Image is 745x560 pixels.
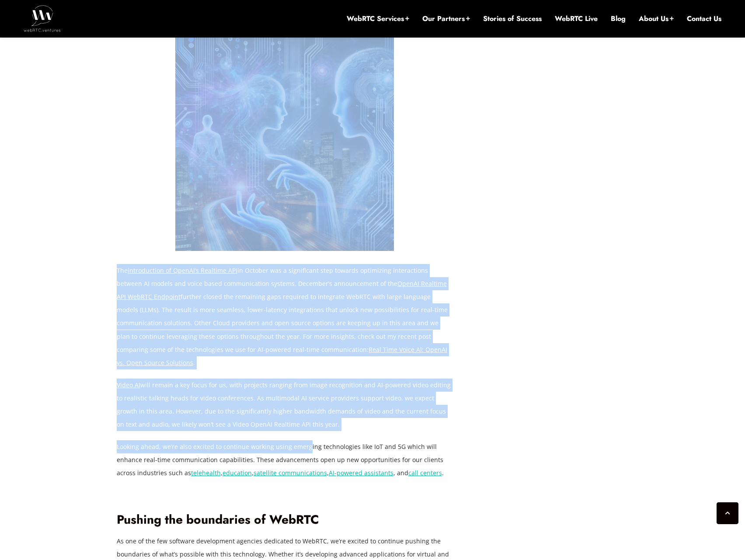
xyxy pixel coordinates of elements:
p: Looking ahead, we’re also excited to continue working using emerging technologies like IoT and 5G... [117,440,453,480]
a: About Us [639,14,674,24]
a: Stories of Success [483,14,542,24]
a: satellite communications [254,469,327,477]
a: Contact Us [687,14,721,24]
h2: Pushing the boundaries of WebRTC [117,512,453,528]
p: will remain a key focus for us, with projects ranging from image recognition and AI-powered video... [117,379,453,431]
a: telehealth [191,469,221,477]
a: Our Partners [422,14,470,24]
a: WebRTC Services [347,14,409,24]
p: The in October was a significant step towards optimizing interactions between AI models and voice... [117,264,453,369]
a: Real Time Voice AI: OpenAI vs. Open Source Solutions [117,345,447,367]
a: WebRTC Live [555,14,598,24]
a: Blog [611,14,626,24]
a: introduction of OpenAI’s Realtime API [128,266,237,275]
a: education [223,469,252,477]
a: AI-powered assistants [329,469,393,477]
img: WebRTC.ventures [24,5,61,31]
a: call centers [408,469,442,477]
a: Video AI [117,381,140,389]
